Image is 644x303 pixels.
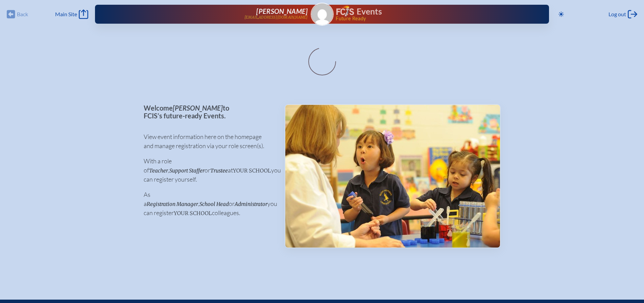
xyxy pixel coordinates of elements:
a: Gravatar [311,3,334,26]
span: Teacher [149,167,168,174]
span: your school [174,210,212,216]
p: With a role of , or at you can register yourself. [144,157,274,184]
div: FCIS Events — Future ready [336,5,528,21]
a: [PERSON_NAME][EMAIL_ADDRESS][DOMAIN_NAME] [117,7,308,21]
a: Main Site [55,9,88,19]
span: Registration Manager [147,201,198,207]
span: [PERSON_NAME] [173,104,223,112]
p: As a , or you can register colleagues. [144,190,274,217]
span: Log out [609,11,626,18]
p: View event information here on the homepage and manage registration via your role screen(s). [144,132,274,150]
span: Future Ready [336,16,527,21]
img: Gravatar [311,3,333,25]
img: Events [285,105,500,248]
span: Main Site [55,11,77,18]
p: [EMAIL_ADDRESS][DOMAIN_NAME] [244,15,308,20]
span: Administrator [235,201,267,207]
span: [PERSON_NAME] [256,7,308,15]
span: Trustee [210,167,228,174]
p: Welcome to FCIS’s future-ready Events. [144,104,274,119]
span: School Head [199,201,229,207]
span: Support Staffer [169,167,205,174]
span: your school [233,167,271,174]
